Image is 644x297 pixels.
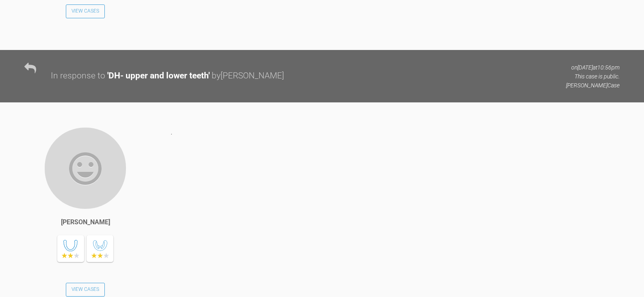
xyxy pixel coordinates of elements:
a: View Cases [66,4,105,18]
img: Hinna Javed [44,127,127,210]
div: by [PERSON_NAME] [212,69,284,83]
p: on [DATE] at 10:56pm [566,63,620,72]
a: View Cases [66,283,105,297]
div: [PERSON_NAME] [61,217,110,228]
div: In response to [51,69,105,83]
div: ' DH- upper and lower teeth ' [107,69,210,83]
p: [PERSON_NAME] Case [566,81,620,90]
p: This case is public. [566,72,620,81]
